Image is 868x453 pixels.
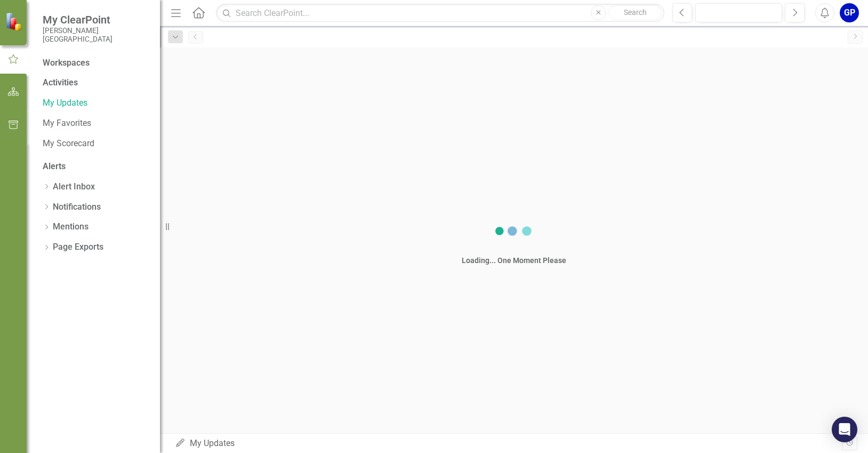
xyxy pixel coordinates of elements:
div: Workspaces [43,57,90,69]
a: My Scorecard [43,138,149,150]
a: My Favorites [43,117,149,130]
a: Alert Inbox [53,181,95,193]
a: Page Exports [53,241,103,253]
span: Search [624,8,647,17]
div: Open Intercom Messenger [832,417,857,442]
input: Search ClearPoint... [216,4,664,22]
div: Alerts [43,161,149,173]
a: Notifications [53,201,101,213]
small: [PERSON_NAME][GEOGRAPHIC_DATA] [43,26,149,44]
button: Search [608,5,662,20]
a: My Updates [43,97,149,109]
a: Mentions [53,221,89,233]
button: GP [840,3,859,22]
div: My Updates [175,438,842,450]
img: ClearPoint Strategy [5,12,24,30]
span: My ClearPoint [43,13,149,26]
div: Loading... One Moment Please [462,255,566,266]
div: Activities [43,77,149,89]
